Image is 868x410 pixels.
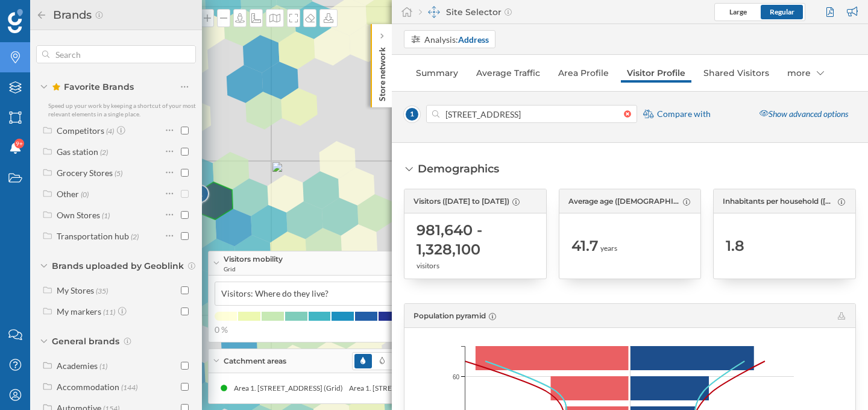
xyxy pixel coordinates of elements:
[729,7,747,16] span: Large
[781,63,830,83] div: more
[215,324,228,336] span: 0 %
[417,221,534,259] span: 981,640 - 1,328,100
[424,33,489,46] div: Analysis:
[121,382,137,392] span: (144)
[726,236,744,256] span: 1.8
[57,125,104,136] div: Competitors
[52,260,184,272] span: Brands uploaded by Geoblink
[657,108,711,120] span: Compare with
[470,63,546,83] a: Average Traffic
[571,236,599,256] span: 41.7
[81,189,89,199] span: (0)
[57,285,94,295] div: My Stores
[428,6,440,18] img: dashboards-manager.svg
[57,168,113,178] div: Grocery Stores
[453,372,459,381] span: 60
[106,125,114,136] span: (4)
[115,168,122,178] span: (5)
[458,34,489,45] strong: Address
[414,196,509,207] span: Visitors ([DATE] to [DATE])
[376,42,388,101] p: Store network
[190,184,209,206] div: 1
[770,7,794,16] span: Regular
[568,196,681,207] span: Average age ([DEMOGRAPHIC_DATA][DATE] to [DATE])
[621,63,691,83] a: Visitor Profile
[57,231,129,241] div: Transportation hub
[57,210,100,220] div: Own Stores
[57,306,101,317] div: My markers
[404,106,420,122] span: 1
[697,63,775,83] a: Shared Visitors
[348,382,463,394] div: Area 1. [STREET_ADDRESS] (Grid)
[48,102,196,118] span: Speed up your work by keeping a shortcut of your most relevant elements in a single place.
[57,147,98,157] div: Gas station
[410,63,464,83] a: Summary
[99,361,107,371] span: (1)
[47,5,95,25] h2: Brands
[600,243,617,254] span: years
[57,382,119,392] div: Accommodation
[224,265,283,273] span: Grid
[57,361,98,371] div: Academies
[221,288,329,300] span: Visitors: Where do they live?
[752,104,855,125] div: Show advanced options
[52,335,119,347] span: General brands
[233,382,348,394] div: Area 1. [STREET_ADDRESS] (Grid)
[102,210,110,220] span: (1)
[414,311,486,320] span: Population pyramid
[224,254,283,265] span: Visitors mobility
[16,137,23,150] span: 9+
[8,9,23,33] img: Geoblink Logo
[131,231,139,241] span: (2)
[723,196,835,207] span: Inhabitants per household ([DATE] to [DATE])
[419,6,512,18] div: Site Selector
[224,356,286,367] span: Catchment areas
[100,147,108,157] span: (2)
[417,260,439,271] span: visitors
[96,285,108,295] span: (35)
[103,306,115,317] span: (11)
[52,81,134,93] span: Favorite Brands
[418,161,499,177] div: Demographics
[552,63,615,83] a: Area Profile
[57,189,79,199] div: Other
